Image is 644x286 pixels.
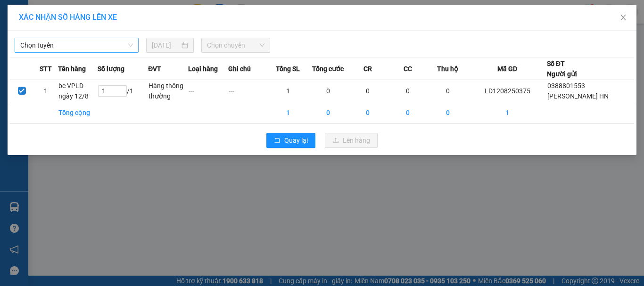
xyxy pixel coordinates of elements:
span: CC [404,64,412,74]
span: Quay lại [284,135,308,146]
button: uploadLên hàng [325,133,378,148]
span: Mã GD [497,64,517,74]
td: 1 [34,80,58,102]
span: Số lượng [98,64,124,74]
td: 0 [388,102,428,123]
span: Ghi chú [228,64,251,74]
span: Tên hàng [58,64,86,74]
span: CR [363,64,372,74]
td: Hàng thông thường [148,80,188,102]
span: [PERSON_NAME] HN [547,92,609,100]
td: 0 [388,80,428,102]
button: rollbackQuay lại [266,133,315,148]
span: Tổng cước [312,64,344,74]
td: --- [228,80,268,102]
span: STT [40,64,52,74]
td: 1 [268,80,308,102]
span: Tổng SL [276,64,300,74]
td: / 1 [98,80,148,102]
input: 13/08/2025 [152,40,179,50]
td: bc VPLD ngày 12/8 [58,80,98,102]
td: 0 [308,80,348,102]
span: rollback [274,137,281,145]
td: 0 [428,80,468,102]
td: 0 [348,80,388,102]
button: Close [610,5,636,31]
span: XÁC NHẬN SỐ HÀNG LÊN XE [19,13,117,22]
td: 1 [468,102,547,123]
td: 1 [268,102,308,123]
span: Chọn tuyến [20,38,133,52]
td: 0 [308,102,348,123]
span: 0388801553 [547,82,585,90]
td: LD1208250375 [468,80,547,102]
td: --- [188,80,228,102]
span: ĐVT [148,64,161,74]
span: Thu hộ [437,64,458,74]
div: Số ĐT Người gửi [547,58,577,79]
td: Tổng cộng [58,102,98,123]
td: 0 [428,102,468,123]
span: Loại hàng [188,64,218,74]
span: Chọn chuyến [207,38,265,52]
td: 0 [348,102,388,123]
span: close [619,14,627,21]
